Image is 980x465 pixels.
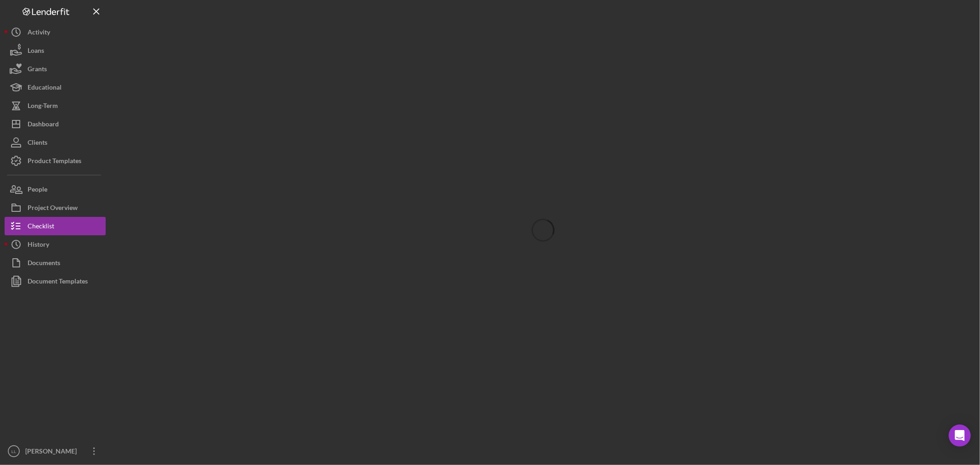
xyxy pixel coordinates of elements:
div: Product Templates [28,152,81,172]
div: Documents [28,254,60,274]
button: Product Templates [5,152,106,170]
div: Project Overview [28,198,78,219]
div: People [28,180,47,201]
div: Educational [28,78,62,99]
button: History [5,235,106,254]
button: Project Overview [5,198,106,217]
button: Educational [5,78,106,96]
button: LL[PERSON_NAME] [5,442,106,460]
button: Clients [5,133,106,152]
button: People [5,180,106,198]
div: Grants [28,60,47,80]
button: Long-Term [5,96,106,115]
button: Checklist [5,217,106,235]
div: Loans [28,41,44,62]
div: Long-Term [28,96,58,117]
text: LL [11,449,17,454]
button: Grants [5,60,106,78]
div: Open Intercom Messenger [949,425,971,447]
div: Document Templates [28,272,88,293]
div: Clients [28,133,47,154]
div: Dashboard [28,115,59,136]
div: [PERSON_NAME] [23,442,83,463]
button: Loans [5,41,106,60]
div: History [28,235,49,256]
button: Documents [5,254,106,272]
button: Document Templates [5,272,106,290]
div: Checklist [28,217,54,238]
div: Activity [28,23,50,44]
button: Activity [5,23,106,41]
button: Dashboard [5,115,106,133]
